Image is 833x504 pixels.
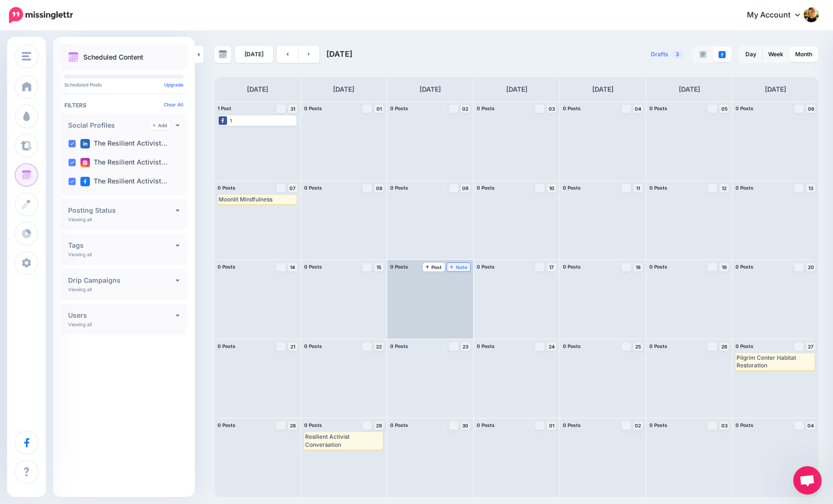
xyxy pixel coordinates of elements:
[218,185,236,191] span: 0 Posts
[80,158,90,167] img: instagram-square.png
[290,423,296,428] span: 28
[235,46,273,63] a: [DATE]
[765,84,786,95] h4: [DATE]
[808,344,814,349] span: 27
[699,51,707,58] img: paragraph-boxed-grey.png
[722,265,727,269] span: 19
[219,50,227,59] img: calendar-grey-darker.png
[230,118,232,123] div: 1
[549,106,555,111] span: 03
[426,265,442,269] span: Post
[651,52,668,57] span: Drafts
[808,186,813,191] span: 13
[390,422,408,428] span: 0 Posts
[22,52,31,61] img: menu.png
[807,423,814,428] span: 04
[736,185,754,191] span: 0 Posts
[68,217,92,222] p: Viewing all
[736,422,754,428] span: 0 Posts
[374,263,384,271] a: 15
[592,84,614,95] h4: [DATE]
[721,423,728,428] span: 03
[808,106,814,111] span: 06
[164,82,184,87] a: Upgrade
[789,47,818,62] a: Month
[671,50,684,59] span: 3
[219,196,296,203] div: Moonlit Mindfulness
[68,52,79,62] img: calendar.png
[290,265,295,269] span: 14
[218,343,236,349] span: 0 Posts
[288,184,298,192] a: 07
[506,84,527,95] h4: [DATE]
[374,342,384,351] a: 22
[806,263,815,271] a: 20
[549,344,555,349] span: 24
[806,184,815,192] a: 13
[68,207,175,214] h4: Posting Status
[326,49,352,59] span: [DATE]
[719,421,729,430] a: 03
[549,423,554,428] span: 01
[563,422,581,428] span: 0 Posts
[547,342,556,351] a: 24
[806,104,815,113] a: 06
[374,421,384,430] a: 29
[64,82,184,87] p: Scheduled Posts
[390,264,408,269] span: 0 Posts
[636,265,640,269] span: 18
[376,186,382,191] span: 08
[218,105,231,111] span: 1 Post
[808,265,814,269] span: 20
[719,104,729,113] a: 05
[288,421,298,430] a: 28
[763,47,789,62] a: Week
[447,263,470,271] a: Note
[462,423,468,428] span: 30
[635,423,641,428] span: 02
[461,421,470,430] a: 30
[736,105,754,111] span: 0 Posts
[635,344,641,349] span: 25
[633,104,643,113] a: 04
[80,158,167,167] label: The Resilient Activist…
[304,185,322,191] span: 0 Posts
[290,106,295,111] span: 31
[563,343,581,349] span: 0 Posts
[304,105,322,111] span: 0 Posts
[737,4,819,27] a: My Account
[64,102,184,109] h4: Filters
[68,287,92,292] p: Viewing all
[547,104,556,113] a: 03
[649,343,667,349] span: 0 Posts
[68,322,92,327] p: Viewing all
[450,265,467,269] span: Note
[83,54,143,61] p: Scheduled Content
[288,263,298,271] a: 14
[721,106,728,111] span: 05
[80,177,90,186] img: facebook-square.png
[636,186,640,191] span: 11
[477,185,495,191] span: 0 Posts
[80,177,167,186] label: The Resilient Activist…
[719,263,729,271] a: 19
[149,121,171,130] a: Add
[304,422,322,428] span: 0 Posts
[390,185,408,191] span: 0 Posts
[290,344,295,349] span: 21
[633,421,643,430] a: 02
[423,263,445,271] a: Post
[737,354,814,370] div: Pilgrim Center Habitat Restoration
[633,184,643,192] a: 11
[679,84,700,95] h4: [DATE]
[722,186,727,191] span: 12
[68,122,149,129] h4: Social Profiles
[390,343,408,349] span: 0 Posts
[288,104,298,113] a: 31
[462,106,468,111] span: 02
[247,84,268,95] h4: [DATE]
[289,186,296,191] span: 07
[461,184,470,192] a: 09
[164,102,184,107] a: Clear All
[563,264,581,269] span: 0 Posts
